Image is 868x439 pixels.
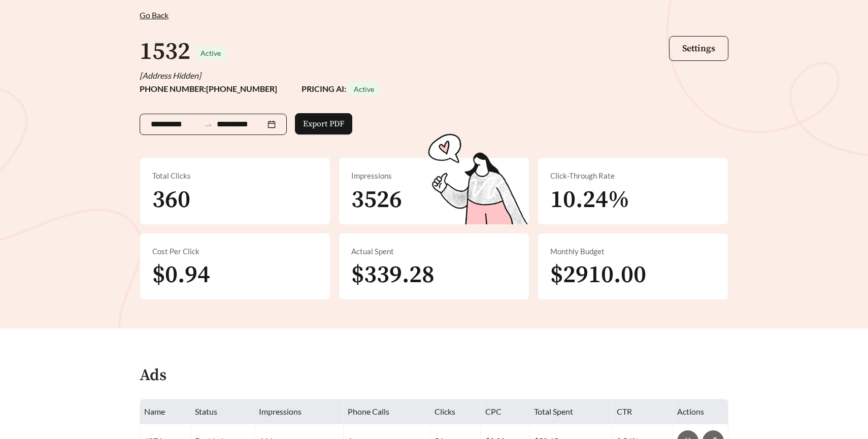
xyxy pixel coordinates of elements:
[204,120,213,129] span: swap-right
[430,399,481,424] th: Clicks
[152,260,210,290] span: $0.94
[550,185,629,215] span: 10.24%
[351,170,517,182] div: Impressions
[550,246,716,257] div: Monthly Budget
[140,399,191,424] th: Name
[550,260,646,290] span: $2910.00
[152,246,318,257] div: Cost Per Click
[303,118,344,130] span: Export PDF
[485,407,502,416] span: CPC
[140,37,190,67] h1: 1532
[140,367,166,385] h4: Ads
[673,399,728,424] th: Actions
[201,49,221,57] span: Active
[530,399,612,424] th: Total Spent
[682,43,715,54] span: Settings
[140,10,169,20] span: Go Back
[617,407,632,416] span: CTR
[140,71,201,80] i: [Address Hidden]
[191,399,255,424] th: Status
[152,170,318,182] div: Total Clicks
[344,399,430,424] th: Phone Calls
[351,185,402,215] span: 3526
[669,36,728,61] button: Settings
[295,113,352,134] button: Export PDF
[351,246,517,257] div: Actual Spent
[152,185,190,215] span: 360
[302,84,380,93] strong: PRICING AI:
[255,399,343,424] th: Impressions
[354,85,374,93] span: Active
[550,170,716,182] div: Click-Through Rate
[204,120,213,129] span: to
[351,260,435,290] span: $339.28
[140,84,277,93] strong: PHONE NUMBER: [PHONE_NUMBER]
